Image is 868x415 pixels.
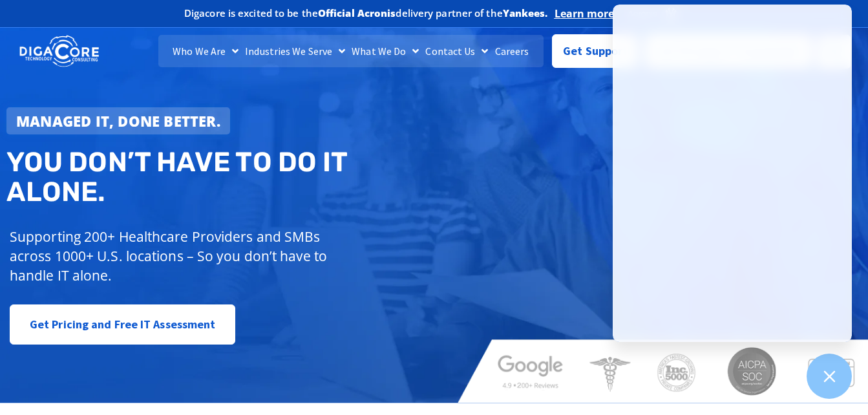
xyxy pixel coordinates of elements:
[10,227,365,285] p: Supporting 200+ Healthcare Providers and SMBs across 1000+ U.S. locations – So you don’t have to ...
[613,5,852,342] iframe: Chatgenie Messenger
[6,147,443,207] h2: You don’t have to do IT alone.
[158,35,544,67] nav: Menu
[6,107,230,134] a: Managed IT, done better.
[16,111,220,131] strong: Managed IT, done better.
[242,35,348,67] a: Industries We Serve
[503,6,548,19] b: Yankees.
[169,35,242,67] a: Who We Are
[184,8,548,18] h2: Digacore is excited to be the delivery partner of the
[555,7,615,20] a: Learn more
[30,312,215,337] span: Get Pricing and Free IT Assessment
[19,34,99,69] img: DigaCore Technology Consulting
[422,35,491,67] a: Contact Us
[492,35,533,67] a: Careers
[318,6,396,19] b: Official Acronis
[552,34,638,68] a: Get Support
[563,38,628,64] span: Get Support
[348,35,422,67] a: What We Do
[10,304,235,345] a: Get Pricing and Free IT Assessment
